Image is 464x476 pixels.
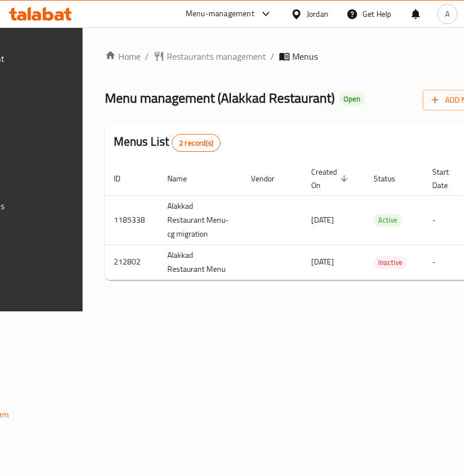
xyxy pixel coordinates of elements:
li: / [270,50,274,63]
span: Active [374,214,402,227]
span: Restaurants management [167,50,266,63]
span: [DATE] [311,254,334,269]
li: / [145,50,149,63]
span: [DATE] [311,213,334,227]
div: Jordan [307,8,328,20]
span: 2 record(s) [172,138,220,148]
span: ID [114,172,135,185]
span: Created On [311,165,351,192]
span: Start Date [432,165,463,192]
td: Alakkad Restaurant Menu [158,244,242,280]
td: Alakkad Restaurant Menu-cg migration [158,195,242,244]
span: Menu management ( Alakkad Restaurant ) [105,85,335,110]
div: Total records count [172,134,220,152]
span: Status [374,172,410,185]
span: Menus [292,50,318,63]
h2: Menus List [114,133,220,152]
a: Home [105,50,141,63]
span: Name [167,172,201,185]
span: Open [339,94,365,104]
div: Open [339,93,365,106]
div: Menu-management [186,7,254,21]
span: Inactive [374,256,407,269]
span: A [445,8,449,20]
td: 1185338 [105,195,158,244]
td: 212802 [105,244,158,280]
span: Vendor [251,172,289,185]
div: Inactive [374,256,407,269]
a: Restaurants management [153,50,266,63]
